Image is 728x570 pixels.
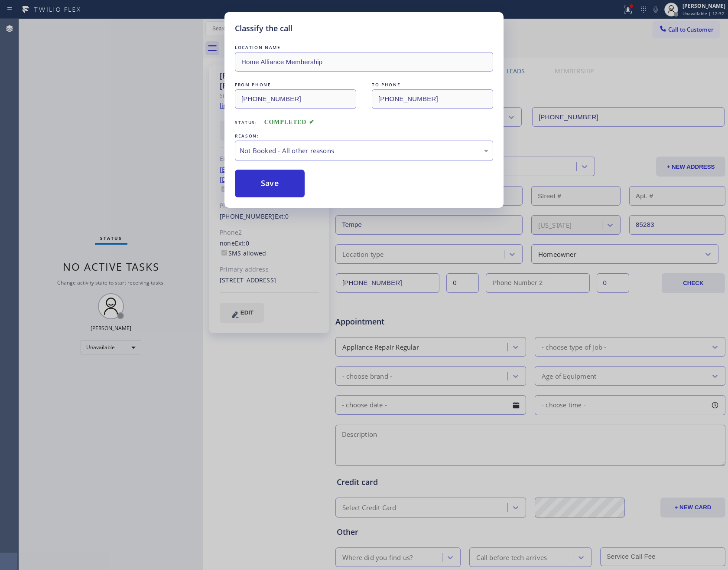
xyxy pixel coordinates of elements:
div: REASON: [235,131,493,141]
span: COMPLETED [264,119,315,125]
input: To phone [372,89,493,109]
div: TO PHONE [372,80,493,89]
button: Save [235,170,305,197]
div: Not Booked - All other reasons [240,146,488,156]
input: From phone [235,89,356,109]
div: LOCATION NAME [235,43,493,52]
div: FROM PHONE [235,80,356,89]
h5: Classify the call [235,23,292,34]
span: Status: [235,119,257,125]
